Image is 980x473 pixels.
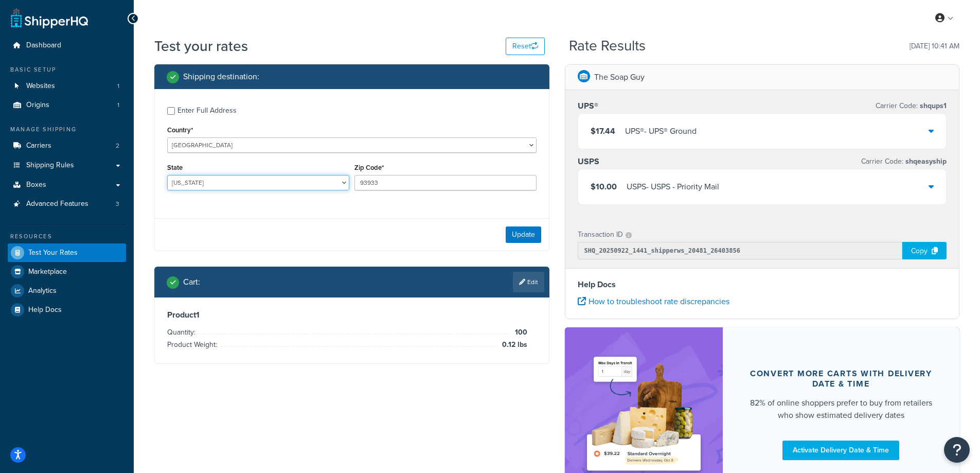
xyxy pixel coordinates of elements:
[910,39,959,54] p: [DATE] 10:41 AM
[116,142,119,150] span: 2
[183,72,259,81] h2: Shipping destination :
[8,195,126,214] li: Advanced Features
[944,437,970,463] button: Open Resource Center
[578,295,729,307] a: How to troubleshoot rate discrepancies
[512,326,527,339] span: 100
[177,103,237,118] div: Enter Full Address
[591,181,617,192] span: $10.00
[8,176,126,195] a: Boxes
[8,195,126,214] a: Advanced Features3
[578,101,598,111] h3: UPS®
[8,262,126,281] a: Marketplace
[26,41,61,50] span: Dashboard
[861,154,947,169] p: Carrier Code:
[8,232,126,241] div: Resources
[28,268,67,276] span: Marketplace
[154,36,248,56] h1: Test your rates
[167,310,537,320] h3: Product 1
[902,242,947,259] div: Copy
[747,369,935,389] div: Convert more carts with delivery date & time
[167,327,198,338] span: Quantity:
[8,36,126,55] a: Dashboard
[26,161,74,170] span: Shipping Rules
[506,226,541,243] button: Update
[8,156,126,175] a: Shipping Rules
[8,96,126,115] a: Origins1
[747,397,935,422] div: 82% of online shoppers prefer to buy from retailers who show estimated delivery dates
[578,156,599,167] h3: USPS
[117,101,119,110] span: 1
[28,306,62,314] span: Help Docs
[8,243,126,262] a: Test Your Rates
[8,77,126,96] a: Websites1
[183,277,200,287] h2: Cart :
[28,249,78,257] span: Test Your Rates
[26,200,88,208] span: Advanced Features
[876,99,947,113] p: Carrier Code:
[8,136,126,155] li: Carriers
[26,142,51,150] span: Carriers
[918,100,947,111] span: shqups1
[167,339,220,350] span: Product Weight:
[26,181,46,189] span: Boxes
[506,38,545,55] button: Reset
[28,287,57,295] span: Analytics
[594,70,645,84] p: The Soap Guy
[8,301,126,319] a: Help Docs
[8,136,126,155] a: Carriers2
[167,164,183,171] label: State
[8,77,126,96] li: Websites
[117,82,119,91] span: 1
[8,65,126,74] div: Basic Setup
[591,125,615,137] span: $17.44
[782,441,899,460] a: Activate Delivery Date & Time
[903,156,947,167] span: shqeasyship
[625,124,697,138] div: UPS® - UPS® Ground
[500,339,527,351] span: 0.12 lbs
[513,272,544,292] a: Edit
[26,82,55,91] span: Websites
[167,126,193,134] label: Country*
[578,278,947,291] h4: Help Docs
[569,38,646,54] h2: Rate Results
[26,101,49,110] span: Origins
[8,96,126,115] li: Origins
[578,227,623,242] p: Transaction ID
[8,125,126,134] div: Manage Shipping
[627,180,719,194] div: USPS - USPS - Priority Mail
[167,107,175,115] input: Enter Full Address
[8,282,126,300] a: Analytics
[354,164,384,171] label: Zip Code*
[116,200,119,208] span: 3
